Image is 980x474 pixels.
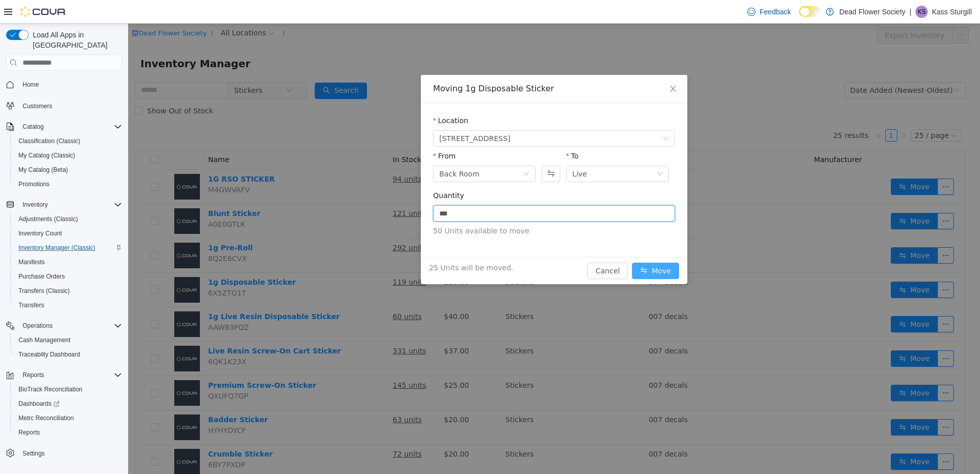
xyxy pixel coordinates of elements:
a: Feedback [743,2,795,22]
span: Home [23,81,39,89]
span: Reports [14,426,122,439]
a: Home [18,78,43,91]
button: Inventory Count [10,226,126,241]
span: Settings [23,449,45,458]
span: Dashboards [18,400,59,408]
button: Promotions [10,177,126,191]
span: Inventory Manager (Classic) [18,244,95,252]
button: Reports [10,425,126,440]
span: Manifests [14,256,122,268]
button: Adjustments (Classic) [10,212,126,226]
span: Cash Management [14,334,122,346]
a: My Catalog (Classic) [14,149,79,162]
span: Purchase Orders [18,272,65,281]
button: Customers [2,98,126,113]
a: Customers [18,100,56,112]
span: Metrc Reconciliation [14,412,122,424]
span: KS [917,6,926,18]
span: Inventory [23,201,48,209]
button: Reports [2,368,126,382]
button: Home [2,77,126,92]
a: Dashboards [14,398,64,410]
span: Dashboards [14,398,122,410]
a: Settings [18,447,49,460]
button: Catalog [2,120,126,134]
button: Reports [18,369,48,381]
p: Dead Flower Society [839,6,905,18]
i: icon: down [535,112,541,119]
label: To [438,128,451,136]
i: icon: down [528,147,535,154]
button: Classification (Classic) [10,134,126,148]
span: Reports [18,369,122,381]
span: Promotions [18,180,50,188]
span: My Catalog (Beta) [18,166,68,174]
a: Transfers [14,299,48,311]
span: Adjustments (Classic) [14,213,122,225]
button: Catalog [18,121,48,133]
p: | [910,6,912,18]
button: My Catalog (Classic) [10,148,126,163]
a: Traceabilty Dashboard [14,348,84,361]
button: Operations [18,320,57,332]
img: Cova [21,7,67,17]
button: Transfers [10,298,126,312]
span: Inventory Manager (Classic) [14,242,122,254]
span: Reports [23,371,44,379]
span: Inventory Count [18,229,62,238]
a: Metrc Reconciliation [14,412,78,424]
span: BioTrack Reconciliation [14,383,122,396]
span: Inventory Count [14,227,122,240]
div: Kass Sturgill [915,6,928,18]
a: Transfers (Classic) [14,285,74,297]
button: Inventory [18,199,52,211]
span: Metrc Reconciliation [18,414,74,422]
a: Manifests [14,256,49,268]
span: 50 Units available to move [305,202,547,213]
button: Swap [414,142,432,159]
span: 315 Shawnee Ave E [311,107,382,123]
span: Traceabilty Dashboard [18,350,80,359]
span: Cash Management [18,336,70,344]
span: Inventory [18,199,122,211]
span: Home [18,78,122,91]
button: icon: swapMove [504,239,551,255]
span: BioTrack Reconciliation [18,385,83,393]
a: Inventory Manager (Classic) [14,242,99,254]
label: Location [305,93,340,101]
span: Transfers [18,301,44,309]
span: Catalog [23,123,44,131]
span: Purchase Orders [14,270,122,283]
div: Back Room [311,143,351,158]
button: Operations [2,319,126,333]
a: Purchase Orders [14,270,69,283]
a: Reports [14,426,44,439]
span: Load All Apps in [GEOGRAPHIC_DATA] [29,30,122,50]
a: Adjustments (Classic) [14,213,82,225]
button: Manifests [10,255,126,269]
button: Settings [2,446,126,461]
span: Feedback [760,7,791,17]
span: Transfers (Classic) [18,287,70,295]
a: Promotions [14,178,54,190]
button: Traceabilty Dashboard [10,347,126,362]
button: Inventory Manager (Classic) [10,241,126,255]
span: Classification (Classic) [18,137,80,145]
span: My Catalog (Classic) [14,149,122,162]
button: Transfers (Classic) [10,284,126,298]
span: Operations [18,320,122,332]
a: Cash Management [14,334,74,346]
label: Quantity [305,168,336,176]
span: Adjustments (Classic) [18,215,78,223]
a: My Catalog (Beta) [14,164,72,176]
button: BioTrack Reconciliation [10,382,126,397]
i: icon: down [395,147,401,154]
button: Cancel [459,239,500,255]
button: My Catalog (Beta) [10,163,126,177]
span: Promotions [14,178,122,190]
span: Customers [23,102,52,110]
span: Transfers [14,299,122,311]
input: Quantity [305,182,546,197]
span: My Catalog (Classic) [18,151,75,160]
